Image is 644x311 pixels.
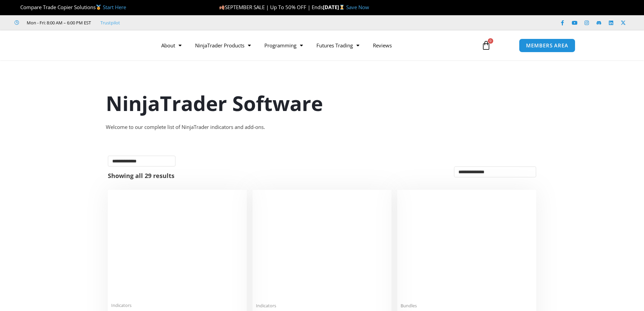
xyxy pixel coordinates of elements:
[15,4,126,10] span: Compare Trade Copier Solutions
[256,193,388,298] img: Account Risk Manager
[401,193,533,299] img: Accounts Dashboard Suite
[96,5,101,10] img: 🥇
[154,38,474,53] nav: Menu
[454,166,536,177] select: Shop order
[219,4,323,10] span: SEPTEMBER SALE | Up To 50% OFF | Ends
[310,38,366,53] a: Futures Trading
[25,19,91,27] span: Mon - Fri: 8:00 AM – 6:00 PM EST
[471,36,501,55] a: 0
[219,5,224,10] img: 🍂
[111,303,243,308] span: Indicators
[339,5,344,10] img: ⌛
[401,303,533,309] span: Bundles
[346,4,369,10] a: Save Now
[488,38,493,44] span: 0
[519,39,575,52] a: MEMBERS AREA
[526,43,568,48] span: MEMBERS AREA
[106,123,539,132] div: Welcome to our complete list of NinjaTrader indicators and add-ons.
[323,4,346,10] strong: [DATE]
[15,5,20,10] img: 🏆
[108,173,174,179] p: Showing all 29 results
[106,89,539,117] h1: NinjaTrader Software
[69,33,141,58] img: LogoAI | Affordable Indicators – NinjaTrader
[258,38,310,53] a: Programming
[111,193,243,298] img: Duplicate Account Actions
[188,38,258,53] a: NinjaTrader Products
[100,19,120,27] a: Trustpilot
[154,38,188,53] a: About
[366,38,399,53] a: Reviews
[256,303,388,309] span: Indicators
[103,4,126,10] a: Start Here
